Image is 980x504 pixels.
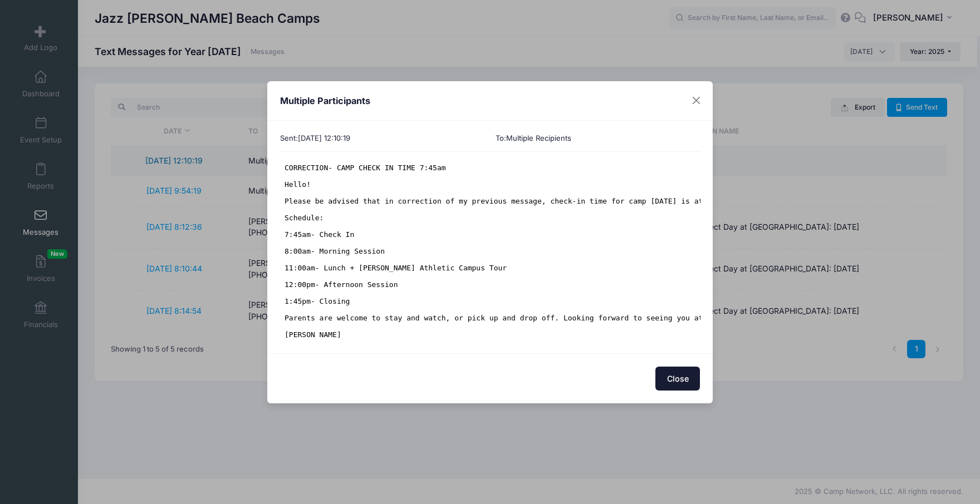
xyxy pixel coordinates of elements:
button: Close [687,91,707,111]
div: Sent: [275,133,490,144]
span: Multiple Recipients [506,134,571,142]
pre: CORRECTION- CAMP CHECK IN TIME 7:45am Hello! Please be advised that in correction of my previous ... [4,4,416,188]
h4: Multiple Participants [280,94,370,107]
button: Close [655,367,700,391]
div: To: [490,133,705,144]
span: [DATE] 12:10:19 [298,134,350,142]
